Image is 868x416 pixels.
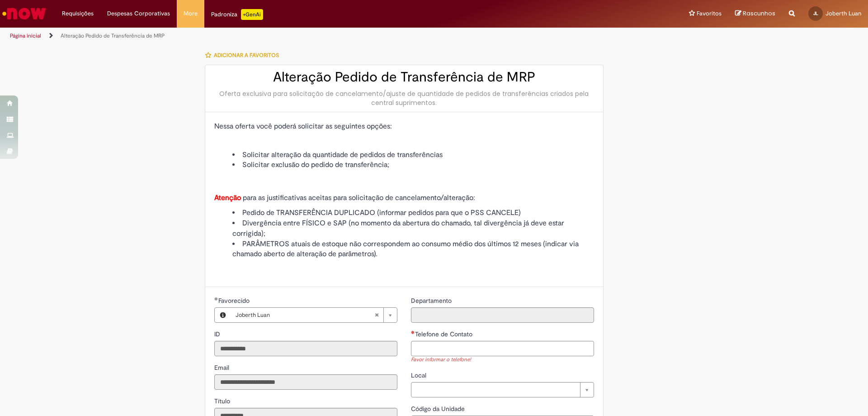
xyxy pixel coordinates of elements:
[411,356,594,364] div: Favor informar o telefone!
[415,330,474,338] span: Telefone de Contato
[411,405,467,413] span: Somente leitura - Código da Unidade
[826,10,861,17] span: Joberth Luan
[214,52,279,59] span: Adicionar a Favoritos
[743,9,775,18] span: Rascunhos
[214,122,392,131] span: Nessa oferta você poderá solicitar as seguintes opções:
[205,46,284,65] button: Adicionar a Favoritos
[236,308,374,322] span: Joberth Luan
[411,404,467,413] label: Somente leitura - Código da Unidade
[214,330,222,339] label: Somente leitura - ID
[214,374,397,390] input: Email
[61,32,165,39] a: Alteração Pedido de Transferência de MRP
[370,308,383,322] abbr: Limpar campo Favorecido
[242,208,521,217] span: Pedido de TRANSFERÊNCIA DUPLICADO (informar pedidos para que o PSS CANCELE)
[218,296,251,305] span: Necessários - Favorecido
[10,32,41,39] a: Página inicial
[231,308,397,322] a: Joberth LuanLimpar campo Favorecido
[411,296,453,305] span: Somente leitura - Departamento
[411,296,453,305] label: Somente leitura - Departamento
[7,28,572,44] ul: Trilhas de página
[214,397,232,405] span: Somente leitura - Título
[411,330,415,334] span: Necessários
[1,5,47,23] img: ServiceNow
[214,363,231,372] label: Somente leitura - Email
[411,307,594,323] input: Departamento
[214,193,241,202] strong: Atenção
[214,341,397,356] input: ID
[697,9,722,18] span: Favoritos
[107,9,170,18] span: Despesas Corporativas
[232,239,579,259] span: PARÂMETROS atuais de estoque não correspondem ao consumo médio dos últimos 12 meses (indicar via ...
[214,193,475,202] span: para as justificativas aceitas para solicitação de cancelamento/alteração:
[242,160,389,169] span: Solicitar exclusão do pedido de transferência;
[214,297,218,301] span: Obrigatório Preenchido
[411,371,428,379] span: Local
[232,219,564,238] span: Divergência entre FÍSICO e SAP (no momento da abertura do chamado, tal divergência já deve estar ...
[214,89,594,107] div: Oferta exclusiva para solicitação de cancelamento/ajuste de quantidade de pedidos de transferênci...
[813,10,818,16] span: JL
[184,9,198,18] span: More
[214,363,231,372] span: Somente leitura - Email
[214,70,594,85] h2: Alteração Pedido de Transferência de MRP
[214,397,232,406] label: Somente leitura - Título
[241,9,263,20] p: +GenAi
[735,10,775,18] a: Rascunhos
[211,9,263,20] div: Padroniza
[62,9,94,18] span: Requisições
[411,382,594,397] a: Limpar campo Local
[215,308,231,322] button: Favorecido, Visualizar este registro Joberth Luan
[411,341,594,356] input: Telefone de Contato
[242,150,443,159] span: Solicitar alteração da quantidade de pedidos de transferências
